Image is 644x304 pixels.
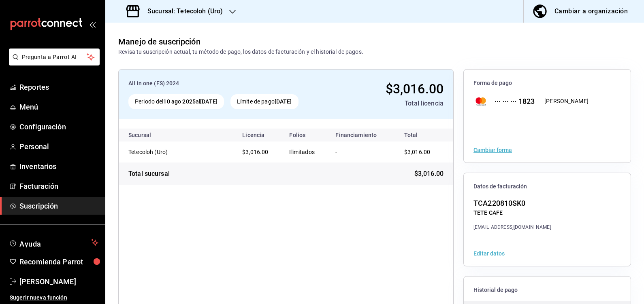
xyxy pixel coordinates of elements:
[236,129,283,141] th: Licencia
[386,81,444,97] span: $3,016.00
[473,147,512,153] button: Cambiar forma
[19,141,98,152] span: Personal
[544,97,589,106] div: [PERSON_NAME]
[128,94,224,109] div: Periodo del al
[554,6,628,17] div: Cambiar a organización
[473,209,551,217] div: TETE CAFE
[473,79,621,87] span: Forma de pago
[19,161,98,172] span: Inventarios
[473,224,551,231] div: [EMAIL_ADDRESS][DOMAIN_NAME]
[395,129,453,141] th: Total
[19,201,98,211] span: Suscripción
[473,183,621,190] span: Datos de facturación
[89,21,96,27] button: open_drawer_menu
[128,148,209,156] div: Tetecoloh (Uro)
[118,36,200,48] div: Manejo de suscripción
[19,256,98,267] span: Recomienda Parrot
[329,141,395,163] td: -
[9,49,100,65] button: Pregunta a Parrot AI
[118,48,363,56] div: Revisa tu suscripción actual, tu método de pago, los datos de facturación y el historial de pagos.
[19,276,98,287] span: [PERSON_NAME]
[19,238,88,247] span: Ayuda
[19,82,98,93] span: Reportes
[22,53,87,61] span: Pregunta a Parrot AI
[230,94,299,109] div: Límite de pago
[19,121,98,132] span: Configuración
[19,101,98,112] span: Menú
[128,169,170,179] div: Total sucursal
[283,141,329,163] td: Ilimitados
[10,293,98,302] span: Sugerir nueva función
[242,149,268,155] span: $3,016.00
[275,98,292,105] strong: [DATE]
[329,129,395,141] th: Financiamiento
[473,198,551,209] div: TCA220810SK0
[473,286,621,294] span: Historial de pago
[128,132,173,138] div: Sucursal
[414,169,444,179] span: $3,016.00
[345,99,444,108] div: Total licencia
[473,251,505,256] button: Editar datos
[19,181,98,192] span: Facturación
[128,79,339,88] div: All in one (FS) 2024
[141,6,223,16] h3: Sucursal: Tetecoloh (Uro)
[488,96,535,107] div: ··· ··· ··· 1823
[6,59,100,67] a: Pregunta a Parrot AI
[404,149,430,155] span: $3,016.00
[163,98,195,105] strong: 10 ago 2025
[200,98,218,105] strong: [DATE]
[283,129,329,141] th: Folios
